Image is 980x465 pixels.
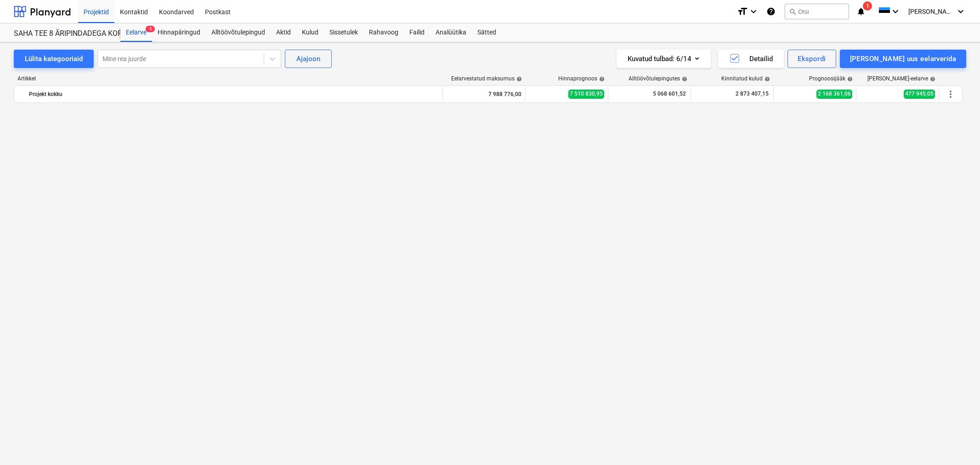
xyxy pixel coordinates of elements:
[904,90,935,98] span: 477 945,05
[890,6,901,17] i: keyboard_arrow_down
[729,53,773,65] div: Detailid
[763,76,770,82] span: help
[29,87,439,102] div: Projekt kokku
[152,23,206,42] a: Hinnapäringud
[721,75,770,82] div: Kinnitatud kulud
[680,76,687,82] span: help
[206,23,271,42] a: Alltöövõtulepingud
[955,6,966,17] i: keyboard_arrow_down
[558,75,605,82] div: Hinnaprognoos
[789,8,796,15] span: search
[25,53,83,65] div: Lülita kategooriaid
[628,53,700,65] div: Kuvatud tulbad : 6/14
[766,6,776,17] i: Abikeskus
[863,1,872,11] span: 1
[451,75,522,82] div: Eelarvestatud maksumus
[120,23,152,42] a: Eelarve5
[146,26,155,32] span: 5
[14,29,109,39] div: SAHA TEE 8 ÄRIPINDADEGA KORTERMAJA
[617,50,711,68] button: Kuvatud tulbad:6/14
[404,23,430,42] a: Failid
[718,50,784,68] button: Detailid
[785,4,849,19] button: Otsi
[296,23,324,42] a: Kulud
[845,76,853,82] span: help
[271,23,296,42] a: Aktid
[652,90,687,98] span: 5 068 601,52
[735,90,770,98] span: 2 873 407,15
[324,23,363,42] a: Sissetulek
[363,23,404,42] a: Rahavoog
[748,6,759,17] i: keyboard_arrow_down
[856,6,866,17] i: notifications
[568,90,604,98] span: 7 510 830,95
[850,53,956,65] div: [PERSON_NAME] uus eelarverida
[14,75,443,82] div: Artikkel
[597,76,605,82] span: help
[629,75,687,82] div: Alltöövõtulepingutes
[809,75,853,82] div: Prognoosijääk
[934,421,980,465] iframe: Chat Widget
[737,6,748,17] i: format_size
[472,23,502,42] a: Sätted
[816,90,852,98] span: 2 168 361,06
[798,53,826,65] div: Ekspordi
[908,8,954,15] span: [PERSON_NAME]
[515,76,522,82] span: help
[430,23,472,42] a: Analüütika
[945,89,956,100] span: Rohkem tegevusi
[296,53,320,65] div: Ajajoon
[447,87,521,102] div: 7 988 776,00
[867,75,935,82] div: [PERSON_NAME]-eelarve
[285,50,332,68] button: Ajajoon
[840,50,966,68] button: [PERSON_NAME] uus eelarverida
[14,50,94,68] button: Lülita kategooriaid
[120,23,152,42] div: Eelarve
[928,76,935,82] span: help
[787,50,836,68] button: Ekspordi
